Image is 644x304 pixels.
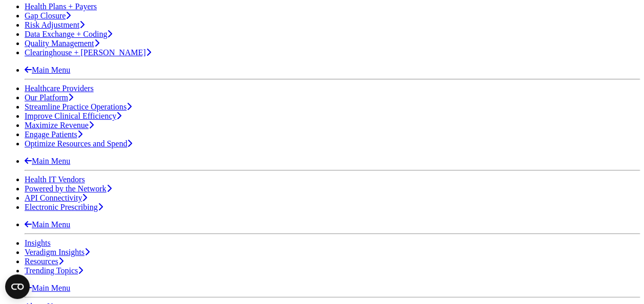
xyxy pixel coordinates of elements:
[25,93,73,102] a: Our Platform
[5,274,30,299] button: Open CMP widget
[447,230,632,292] iframe: Drift Chat Widget
[25,248,90,256] a: Veradigm Insights
[25,238,51,247] a: Insights
[25,203,103,211] a: Electronic Prescribing
[25,2,97,11] a: Health Plans + Payers
[25,30,112,38] a: Data Exchange + Coding
[25,20,85,29] a: Risk Adjustment
[25,257,64,266] a: Resources
[25,284,70,292] a: Main Menu
[25,102,132,111] a: Streamline Practice Operations
[25,39,99,48] a: Quality Management
[25,66,70,74] a: Main Menu
[25,157,70,165] a: Main Menu
[25,121,94,129] a: Maximize Revenue
[25,48,151,57] a: Clearinghouse + [PERSON_NAME]
[25,193,87,202] a: API Connectivity
[25,184,112,193] a: Powered by the Network
[25,112,121,120] a: Improve Clinical Efficiency
[25,266,83,275] a: Trending Topics
[25,139,132,148] a: Optimize Resources and Spend
[25,130,82,139] a: Engage Patients
[25,11,71,20] a: Gap Closure
[25,220,70,229] a: Main Menu
[25,84,94,93] a: Healthcare Providers
[25,175,85,184] a: Health IT Vendors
